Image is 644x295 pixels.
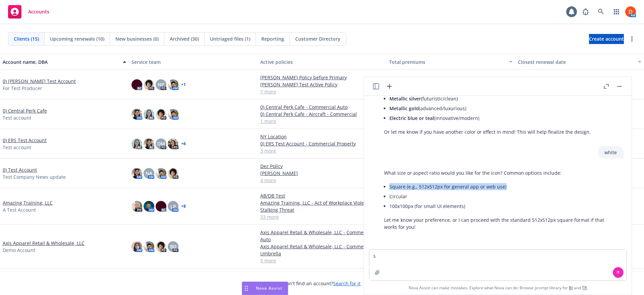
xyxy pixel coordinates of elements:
span: BD [170,243,176,250]
div: Service team [131,58,255,66]
img: photo [156,168,166,179]
span: Demo Account [3,247,35,254]
span: Can't find an account? [283,280,361,287]
a: Accounts [5,2,52,21]
span: DM [157,140,165,147]
a: AB/DB Test [260,192,384,199]
button: Nova Assist [242,282,288,295]
a: NY Location [260,133,384,140]
a: BI [569,285,573,291]
a: + 1 [181,83,186,87]
a: + 6 [181,142,186,146]
span: NP [158,81,164,88]
li: Square (e.g., 512x512px for general app or web use) [389,182,617,192]
a: 0) Central Perk Cafe [3,107,47,114]
a: [PERSON_NAME] Policy before Primary [260,74,384,81]
img: photo [144,138,154,149]
a: Axis Apparel Retail & Wholesale, LLC [3,240,85,247]
img: photo [168,138,178,149]
a: 33 more [260,213,384,220]
span: Metallic silver [389,95,421,102]
a: + 8 [181,204,186,208]
a: Create account [589,34,624,44]
button: Total premiums [386,54,515,70]
button: Closest renewal date [515,54,644,70]
span: Test account [3,144,31,151]
span: Reporting [261,35,284,42]
img: photo [144,79,154,90]
div: Drag to move [242,282,251,295]
span: For Test Producer [3,85,42,92]
img: photo [131,138,142,149]
div: Total premiums [389,58,505,66]
li: (futuristic/clean) [389,94,617,103]
p: Or let me know if you have another color or effect in mind! This will help finalize the design. [384,128,617,135]
img: photo [168,168,178,179]
img: photo [131,79,142,90]
p: white [604,149,617,156]
span: LP [170,203,176,210]
a: 4 more [260,177,384,184]
div: Active policies [260,58,384,66]
a: TR [582,285,587,291]
a: 0) [PERSON_NAME] Test Account [3,78,76,85]
a: 7 more [260,88,384,95]
a: 5 more [260,257,384,264]
span: New businesses (0) [115,35,159,42]
li: (advanced/luxurious) [389,103,617,113]
p: What size or aspect ratio would you like for the icon? Common options include: [384,169,617,176]
span: Clients (15) [14,35,39,42]
img: photo [625,6,636,17]
span: NA [146,170,152,177]
img: photo [144,241,154,252]
button: Active policies [258,54,386,70]
img: photo [131,241,142,252]
img: photo [144,201,154,212]
a: 1 more [260,118,384,125]
a: Amazing Training, LLC [3,199,53,206]
span: Metallic gold [389,105,419,112]
div: Closest renewal date [518,58,634,66]
textarea: s [369,250,626,281]
a: 3 more [260,147,384,154]
img: photo [131,168,142,179]
img: photo [131,109,142,120]
img: photo [168,109,178,120]
span: Test Company News update [3,173,66,180]
a: 0) ERS Test Account [3,137,47,144]
span: Nova Assist [256,285,282,291]
span: Accounts [28,9,49,14]
span: Test account [3,114,31,121]
a: 0) ERS Test Account - Commercial Property [260,140,384,147]
span: Electric blue or teal [389,115,434,121]
a: Dez Policy [260,163,384,170]
span: Untriaged files (1) [210,35,250,42]
a: [PERSON_NAME] Test Active Policy [260,81,384,88]
img: photo [168,79,178,90]
div: Account name, DBA [3,58,119,66]
a: [PERSON_NAME] [260,170,384,177]
span: Archived (30) [170,35,199,42]
a: Axis Apparel Retail & Wholesale, LLC - Commercial Auto [260,229,384,243]
a: Switch app [610,5,623,18]
a: 0) Test Account [3,166,37,173]
li: Circular [389,192,617,201]
img: photo [156,109,166,120]
li: (innovative/modern) [389,113,617,123]
img: photo [131,201,142,212]
span: Create account [589,33,624,45]
p: Let me know your preference, or I can proceed with the standard 512x512px square format if that w... [384,216,617,230]
a: Axis Apparel Retail & Wholesale, LLC - Commercial Umbrella [260,243,384,257]
span: Customer Directory [295,35,340,42]
img: photo [144,109,154,120]
button: Service team [129,54,258,70]
a: Search [594,5,608,18]
li: 100x100px (for small UI elements) [389,201,617,211]
img: photo [156,201,166,212]
a: Amazing Training, LLC - Act of Workplace Violence / Stalking Threat [260,199,384,213]
img: photo [156,241,166,252]
a: 0) Central Perk Cafe - Commercial Auto [260,103,384,111]
a: Search for it [333,280,361,287]
span: A Test Account [3,206,36,213]
span: Nova Assist can make mistakes. Explore what Nova can do: Browse prompt library for and [409,281,587,295]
